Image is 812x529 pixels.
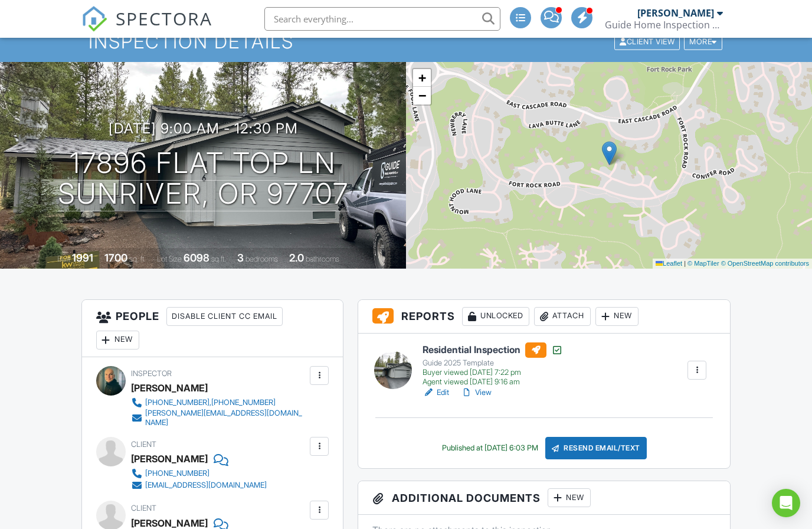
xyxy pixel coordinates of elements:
a: Residential Inspection Guide 2025 Template Buyer viewed [DATE] 7:22 pm Agent viewed [DATE] 9:16 am [423,342,563,387]
span: bathrooms [306,254,339,263]
a: Zoom out [413,87,431,105]
div: Agent viewed [DATE] 9:16 am [423,377,563,387]
div: 1991 [72,252,93,264]
a: View [461,387,492,399]
div: Guide Home Inspection LLC [605,19,723,31]
a: © MapTiler [687,260,719,267]
span: | [684,260,686,267]
div: Unlocked [462,307,529,326]
img: Marker [602,141,617,165]
div: [PERSON_NAME] [131,450,208,468]
div: Buyer viewed [DATE] 7:22 pm [423,368,563,377]
span: Client [131,504,156,512]
a: [EMAIL_ADDRESS][DOMAIN_NAME] [131,479,267,491]
div: More [684,34,722,50]
a: Edit [423,387,449,399]
h6: Residential Inspection [423,342,563,358]
div: 1700 [104,252,127,264]
div: New [548,488,591,507]
div: Published at [DATE] 6:03 PM [442,443,538,453]
div: New [96,331,139,350]
span: + [418,70,426,85]
div: New [595,307,639,326]
span: − [418,88,426,103]
a: Leaflet [656,260,682,267]
div: [PERSON_NAME] [637,7,714,19]
div: [PHONE_NUMBER],[PHONE_NUMBER] [145,398,276,407]
span: Inspector [131,369,172,378]
a: [PHONE_NUMBER] [131,468,267,479]
a: [PHONE_NUMBER],[PHONE_NUMBER] [131,397,307,409]
span: Client [131,440,156,449]
img: The Best Home Inspection Software - Spectora [81,6,107,32]
a: Client View [613,37,683,45]
a: [PERSON_NAME][EMAIL_ADDRESS][DOMAIN_NAME] [131,409,307,427]
span: SPECTORA [116,6,212,31]
div: Attach [534,307,591,326]
a: Zoom in [413,69,431,87]
div: [PHONE_NUMBER] [145,469,209,478]
span: bedrooms [245,254,278,263]
h3: Reports [358,300,730,334]
div: Guide 2025 Template [423,358,563,368]
span: Built [57,254,70,263]
div: Client View [614,34,680,50]
span: sq.ft. [211,254,226,263]
h3: People [82,300,343,357]
div: Disable Client CC Email [166,307,283,326]
div: [EMAIL_ADDRESS][DOMAIN_NAME] [145,481,267,490]
div: [PERSON_NAME] [131,379,208,397]
h3: Additional Documents [358,481,730,515]
h1: Inspection Details [89,31,723,52]
div: 2.0 [289,252,304,264]
a: © OpenStreetMap contributors [721,260,809,267]
div: [PERSON_NAME][EMAIL_ADDRESS][DOMAIN_NAME] [145,409,307,427]
div: 3 [237,252,244,264]
a: SPECTORA [81,16,212,41]
span: Lot Size [157,254,182,263]
div: Open Intercom Messenger [772,489,800,517]
span: sq. ft. [129,254,146,263]
div: Resend Email/Text [545,437,647,459]
h3: [DATE] 9:00 am - 12:30 pm [109,120,298,136]
div: 6098 [184,252,209,264]
input: Search everything... [264,7,500,31]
